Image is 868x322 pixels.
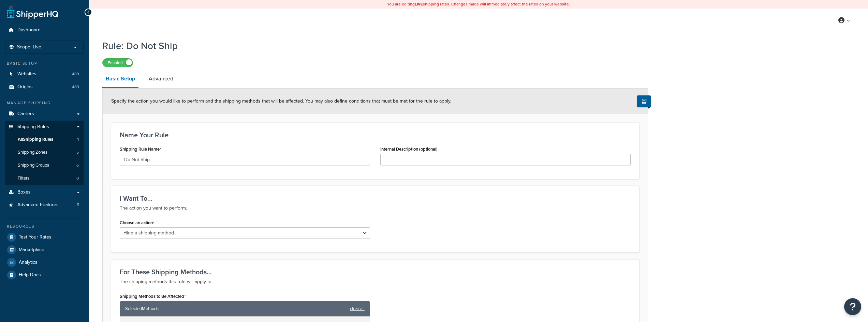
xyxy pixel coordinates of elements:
span: Filters [18,175,29,181]
span: Help Docs [19,272,41,278]
li: Shipping Zones [5,146,84,159]
li: Websites [5,68,84,80]
button: Open Resource Center [844,298,861,315]
a: Shipping Zones5 [5,146,84,159]
h3: I Want To... [120,195,631,202]
h3: Name Your Rule [120,131,631,139]
label: Shipping Methods to Be Affected [120,294,186,299]
label: Enabled [103,59,133,67]
span: Advanced Features [17,202,59,208]
a: Boxes [5,186,84,199]
a: AllShipping Rules1 [5,133,84,146]
span: Selected Methods [125,304,347,313]
span: Scope: Live [17,44,41,50]
button: Show Help Docs [637,95,651,107]
span: Specify the action you would like to perform and the shipping methods that will be affected. You ... [111,97,451,105]
a: Basic Setup [102,71,138,88]
li: Shipping Groups [5,159,84,172]
span: 5 [77,202,79,208]
span: Test Your Rates [19,234,52,240]
li: Advanced Features [5,199,84,211]
a: Marketplace [5,244,84,256]
a: Test Your Rates [5,231,84,243]
span: All Shipping Rules [18,137,53,142]
span: 483 [72,71,79,77]
span: Analytics [19,260,38,265]
div: Resources [5,224,84,229]
a: clear all [350,304,365,313]
span: Websites [17,71,36,77]
li: Origins [5,81,84,93]
label: Choose an action [120,220,155,226]
span: 1 [77,137,79,142]
span: Boxes [17,189,31,195]
span: Carriers [17,111,34,117]
span: Shipping Groups [18,163,49,168]
p: The shipping methods this rule will apply to. [120,278,631,286]
span: Origins [17,84,33,90]
label: Internal Description (optional) [380,147,438,152]
span: 0 [76,175,79,181]
b: LIVE [415,1,423,7]
span: Dashboard [17,27,41,33]
a: Carriers [5,108,84,120]
div: Manage Shipping [5,100,84,106]
span: 6 [76,163,79,168]
p: The action you want to perform. [120,204,631,212]
span: Shipping Zones [18,150,47,155]
a: Advanced Features5 [5,199,84,211]
span: Marketplace [19,247,44,253]
a: Analytics [5,256,84,269]
a: Advanced [145,71,177,87]
span: 5 [76,150,79,155]
a: Filters0 [5,172,84,185]
label: Shipping Rule Name [120,147,161,152]
h3: For These Shipping Methods... [120,268,631,276]
li: Shipping Rules [5,121,84,185]
a: Websites483 [5,68,84,80]
a: Origins483 [5,81,84,93]
a: Shipping Groups6 [5,159,84,172]
div: Basic Setup [5,61,84,66]
h1: Rule: Do Not Ship [102,39,639,52]
a: Help Docs [5,269,84,281]
a: Shipping Rules [5,121,84,133]
li: Filters [5,172,84,185]
span: 483 [72,84,79,90]
a: Dashboard [5,24,84,36]
span: Shipping Rules [17,124,49,130]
